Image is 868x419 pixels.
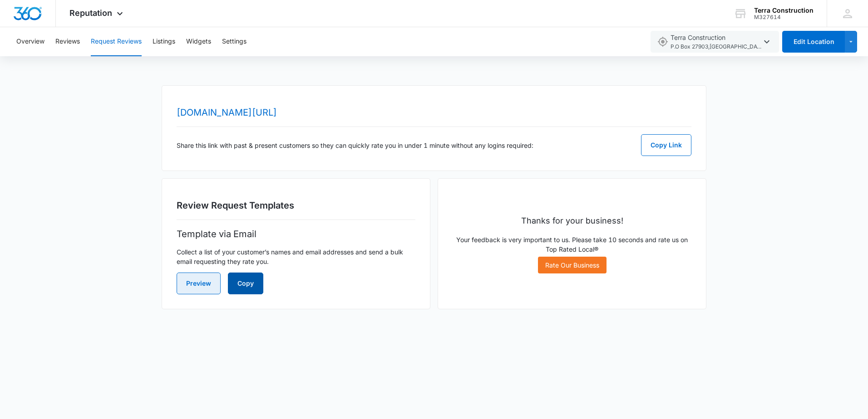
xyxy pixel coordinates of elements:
a: Rate Our Business [538,257,607,273]
a: [DOMAIN_NAME][URL] [177,107,277,118]
button: Settings [222,27,247,56]
h2: Review Request Templates [177,199,415,212]
p: Thanks for your business! [453,214,691,227]
button: Copy Link [641,134,691,156]
span: Reputation [69,8,112,18]
button: Overview [16,27,44,56]
span: P.O Box 27903 , [GEOGRAPHIC_DATA] , CO [671,43,761,51]
button: Reviews [55,27,80,56]
div: account name [754,7,814,14]
div: Share this link with past & present customers so they can quickly rate you in under 1 minute with... [177,134,691,156]
p: Template via Email [177,227,415,241]
span: Terra Construction [671,33,761,51]
p: Collect a list of your customer’s names and email addresses and send a bulk email requesting they... [177,247,415,266]
button: Preview [177,273,221,294]
p: Your feedback is very important to us. Please take 10 seconds and rate us on Top Rated Local® [453,235,691,254]
button: Edit Location [782,31,845,53]
div: account id [754,14,814,20]
button: Listings [153,27,175,56]
button: Widgets [186,27,211,56]
button: Request Reviews [91,27,142,56]
button: Copy [228,273,263,294]
button: Terra ConstructionP.O Box 27903,[GEOGRAPHIC_DATA],CO [651,31,779,53]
